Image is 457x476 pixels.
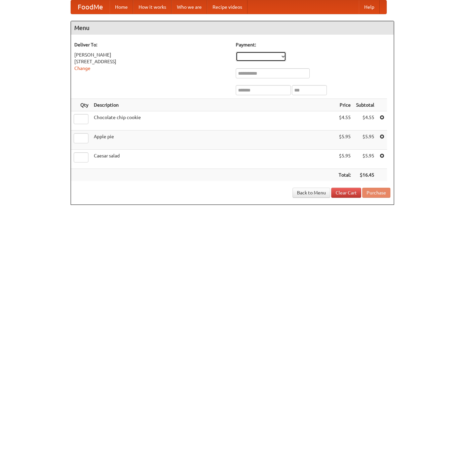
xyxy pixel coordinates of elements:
td: $5.95 [336,131,353,150]
th: Total: [336,169,353,181]
td: Caesar salad [91,150,336,169]
a: Who we are [172,0,207,14]
a: Change [74,66,90,71]
button: Purchase [362,188,390,198]
th: Price [336,99,353,111]
a: Back to Menu [293,188,330,198]
a: How it works [133,0,172,14]
th: Description [91,99,336,111]
th: Qty [71,99,91,111]
td: Chocolate chip cookie [91,111,336,131]
th: Subtotal [353,99,377,111]
div: [PERSON_NAME] [74,51,229,58]
h5: Deliver To: [74,41,229,48]
h5: Payment: [236,41,390,48]
td: $5.95 [336,150,353,169]
a: Recipe videos [207,0,247,14]
h4: Menu [71,21,394,35]
div: [STREET_ADDRESS] [74,58,229,65]
td: $4.55 [336,111,353,131]
a: FoodMe [71,0,110,14]
td: $4.55 [353,111,377,131]
td: $5.95 [353,150,377,169]
a: Help [359,0,380,14]
a: Clear Cart [331,188,361,198]
th: $16.45 [353,169,377,181]
td: $5.95 [353,131,377,150]
a: Home [110,0,133,14]
td: Apple pie [91,131,336,150]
